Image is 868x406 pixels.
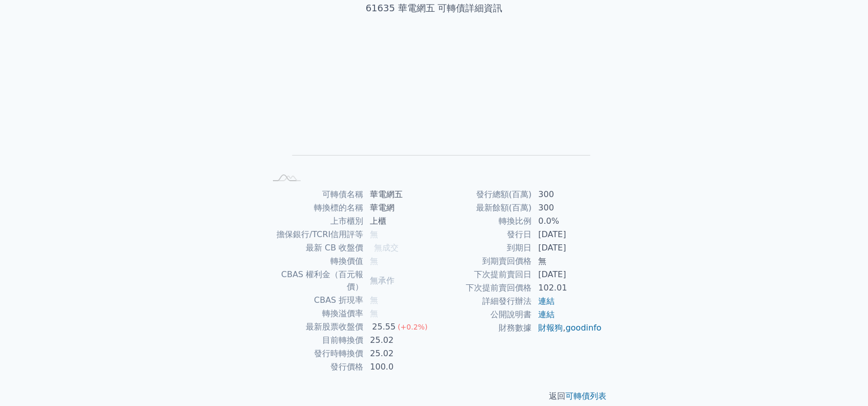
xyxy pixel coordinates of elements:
span: 無 [370,308,378,318]
span: 無 [370,256,378,266]
td: 300 [532,201,602,215]
td: 25.02 [364,334,434,347]
td: 最新 CB 收盤價 [266,241,364,255]
td: 財務數據 [434,321,532,335]
td: [DATE] [532,228,602,241]
td: 轉換溢價率 [266,307,364,320]
td: 最新餘額(百萬) [434,201,532,215]
td: , [532,321,602,335]
td: 上市櫃別 [266,215,364,228]
td: 無 [532,255,602,268]
td: [DATE] [532,268,602,281]
a: goodinfo [565,323,601,333]
td: 發行時轉換價 [266,347,364,360]
td: 詳細發行辦法 [434,295,532,308]
span: 無 [370,229,378,239]
a: 連結 [538,310,555,319]
td: 300 [532,188,602,201]
td: 公開說明書 [434,308,532,321]
td: 100.0 [364,360,434,374]
td: 轉換價值 [266,255,364,268]
h1: 61635 華電網五 可轉債詳細資訊 [253,1,615,15]
td: [DATE] [532,241,602,255]
td: 到期日 [434,241,532,255]
td: 轉換比例 [434,215,532,228]
td: 下次提前賣回價格 [434,281,532,295]
td: 華電網五 [364,188,434,201]
p: 返回 [253,390,615,402]
a: 財報狗 [538,323,563,333]
td: CBAS 折現率 [266,294,364,307]
td: 轉換標的名稱 [266,201,364,215]
td: 發行價格 [266,360,364,374]
td: 下次提前賣回日 [434,268,532,281]
td: 102.01 [532,281,602,295]
td: 華電網 [364,201,434,215]
a: 可轉債列表 [565,391,606,401]
td: 目前轉換價 [266,334,364,347]
td: 0.0% [532,215,602,228]
td: 擔保銀行/TCRI信用評等 [266,228,364,241]
span: 無承作 [370,276,394,285]
span: 無成交 [374,243,399,253]
td: 發行總額(百萬) [434,188,532,201]
td: 發行日 [434,228,532,241]
g: Chart [283,48,590,170]
div: 25.55 [370,321,398,333]
td: 到期賣回價格 [434,255,532,268]
td: 可轉債名稱 [266,188,364,201]
span: (+0.2%) [398,323,427,331]
a: 連結 [538,296,555,306]
td: CBAS 權利金（百元報價） [266,268,364,294]
td: 最新股票收盤價 [266,320,364,334]
td: 上櫃 [364,215,434,228]
td: 25.02 [364,347,434,360]
span: 無 [370,295,378,305]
